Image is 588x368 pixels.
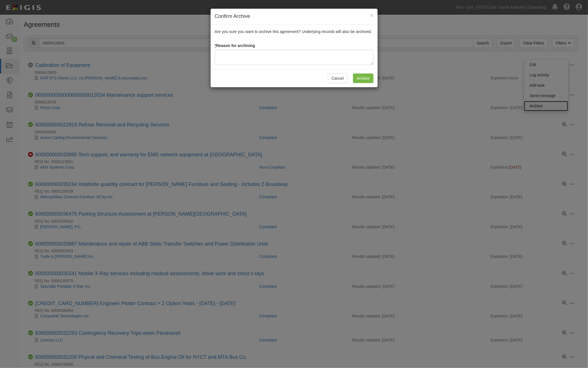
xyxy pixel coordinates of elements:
[215,13,373,20] h4: Confirm Archive
[353,74,373,83] input: Archive
[370,12,373,18] span: ×
[211,25,378,69] div: Are you sure you want to archive this agreement? Underlying records will also be archived.
[215,43,255,48] label: Reason for archiving
[328,74,347,83] button: Cancel
[370,12,373,18] button: Close
[215,43,216,48] abbr: required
